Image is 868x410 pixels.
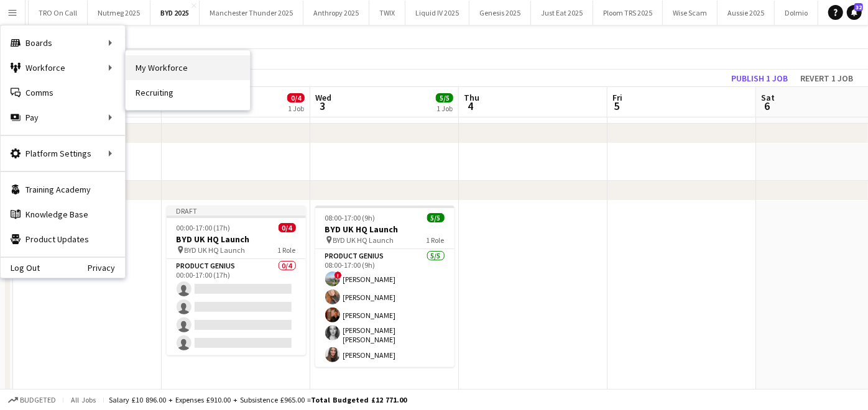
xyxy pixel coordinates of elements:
[287,93,305,102] span: 0/4
[759,99,775,113] span: 6
[279,223,296,232] span: 0/4
[185,245,246,255] span: BYD UK HQ Launch
[315,224,455,235] h3: BYD UK HQ Launch
[726,70,793,86] button: Publish 1 job
[369,1,405,25] button: TWIX
[68,395,98,404] span: All jobs
[462,99,479,113] span: 4
[88,1,150,25] button: Nutmeg 2025
[6,393,58,407] button: Budgeted
[718,1,775,25] button: Aussie 2025
[1,55,125,80] div: Workforce
[88,263,125,273] a: Privacy
[405,1,469,25] button: Liquid IV 2025
[854,3,863,11] span: 32
[427,213,445,222] span: 5/5
[126,80,250,105] a: Recruiting
[150,1,200,25] button: BYD 2025
[167,259,306,355] app-card-role: Product Genius0/400:00-17:00 (17h)
[303,1,369,25] button: Anthropy 2025
[167,206,306,216] div: Draft
[335,271,342,279] span: !
[109,395,407,404] div: Salary £10 896.00 + Expenses £910.00 + Subsistence £965.00 =
[325,213,376,222] span: 08:00-17:00 (9h)
[333,235,394,245] span: BYD UK HQ Launch
[288,104,304,113] div: 1 Job
[531,1,593,25] button: Just Eat 2025
[1,263,40,273] a: Log Out
[1,105,125,130] div: Pay
[200,1,303,25] button: Manchester Thunder 2025
[177,223,231,232] span: 00:00-17:00 (17h)
[1,80,125,105] a: Comms
[1,177,125,202] a: Training Academy
[167,206,306,355] app-job-card: Draft00:00-17:00 (17h)0/4BYD UK HQ Launch BYD UK HQ Launch1 RoleProduct Genius0/400:00-17:00 (17h)
[20,396,56,404] span: Budgeted
[775,1,818,25] button: Dolmio
[436,104,453,113] div: 1 Job
[1,227,125,252] a: Product Updates
[311,395,407,404] span: Total Budgeted £12 771.00
[663,1,718,25] button: Wise Scam
[126,55,250,80] a: My Workforce
[464,92,479,103] span: Thu
[761,92,775,103] span: Sat
[469,1,531,25] button: Genesis 2025
[167,234,306,245] h3: BYD UK HQ Launch
[427,235,445,245] span: 1 Role
[315,92,331,103] span: Wed
[847,5,862,20] a: 32
[1,141,125,166] div: Platform Settings
[1,202,125,227] a: Knowledge Base
[611,99,622,113] span: 5
[795,70,858,86] button: Revert 1 job
[278,245,296,255] span: 1 Role
[315,249,455,367] app-card-role: Product Genius5/508:00-17:00 (9h)![PERSON_NAME][PERSON_NAME][PERSON_NAME][PERSON_NAME] [PERSON_NA...
[612,92,622,103] span: Fri
[436,93,453,102] span: 5/5
[1,30,125,55] div: Boards
[593,1,663,25] button: Ploom TRS 2025
[29,1,88,25] button: TRO On Call
[313,99,331,113] span: 3
[315,206,455,367] app-job-card: 08:00-17:00 (9h)5/5BYD UK HQ Launch BYD UK HQ Launch1 RoleProduct Genius5/508:00-17:00 (9h)![PERS...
